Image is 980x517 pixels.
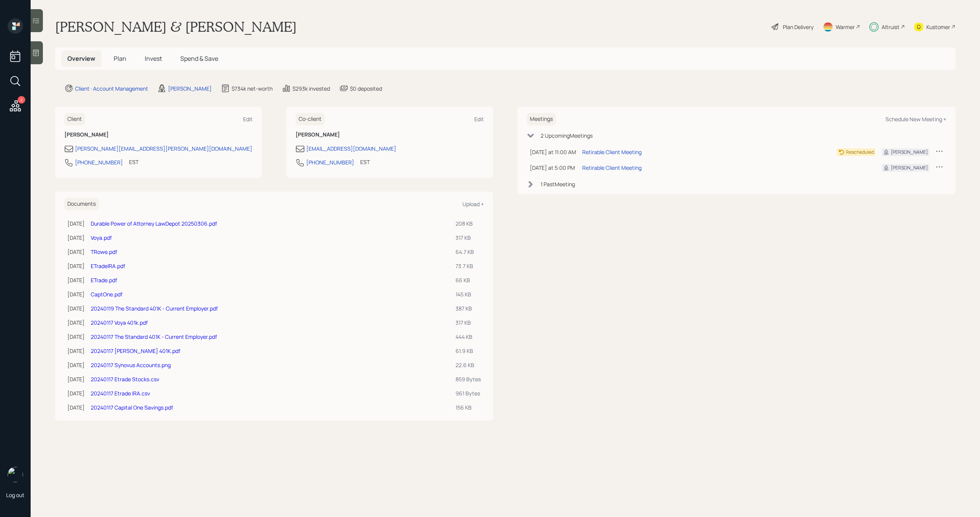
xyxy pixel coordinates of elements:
[55,18,297,35] h1: [PERSON_NAME] & [PERSON_NAME]
[75,85,148,93] div: Client · Account Management
[582,164,642,172] div: Retirable Client Meeting
[91,234,112,241] a: Voya.pdf
[530,164,576,172] div: [DATE] at 5:00 PM
[168,85,212,93] div: [PERSON_NAME]
[67,403,85,411] div: [DATE]
[783,23,813,31] div: Plan Delivery
[926,23,950,31] div: Kustomer
[456,234,481,242] div: 317 KB
[67,219,85,228] div: [DATE]
[67,389,85,397] div: [DATE]
[456,333,481,341] div: 444 KB
[91,376,159,383] a: 20240117 Etrade Stocks.csv
[91,361,171,369] a: 20240117 Synovus Accounts.png
[296,132,484,138] h6: [PERSON_NAME]
[67,234,85,242] div: [DATE]
[67,347,85,355] div: [DATE]
[292,85,330,93] div: $293k invested
[67,304,85,312] div: [DATE]
[114,54,126,63] span: Plan
[456,319,481,327] div: 317 KB
[91,319,148,326] a: 20240117 Voya 401k.pdf
[527,113,556,125] h6: Meetings
[67,375,85,383] div: [DATE]
[91,291,122,298] a: CaptOne.pdf
[456,375,481,383] div: 859 Bytes
[456,290,481,298] div: 145 KB
[67,333,85,341] div: [DATE]
[18,96,25,104] div: 2
[67,290,85,298] div: [DATE]
[360,158,370,166] div: EST
[891,164,928,171] div: [PERSON_NAME]
[129,158,139,166] div: EST
[456,262,481,270] div: 73.7 KB
[846,149,874,156] div: Rescheduled
[836,23,855,31] div: Warmer
[91,276,117,284] a: ETrade.pdf
[456,219,481,228] div: 208 KB
[145,54,162,63] span: Invest
[891,149,928,156] div: [PERSON_NAME]
[67,262,85,270] div: [DATE]
[306,158,354,166] div: [PHONE_NUMBER]
[64,132,253,138] h6: [PERSON_NAME]
[64,113,85,125] h6: Client
[67,319,85,327] div: [DATE]
[6,491,24,499] div: Log out
[456,361,481,369] div: 22.6 KB
[456,389,481,397] div: 961 Bytes
[306,145,396,153] div: [EMAIL_ADDRESS][DOMAIN_NAME]
[91,248,117,255] a: TRowe.pdf
[582,148,642,156] div: Retirable Client Meeting
[350,85,382,93] div: $0 deposited
[885,115,946,123] div: Schedule New Meeting +
[91,220,217,227] a: Durable Power of Attorney LawDepot 20250306.pdf
[180,54,218,63] span: Spend & Save
[67,361,85,369] div: [DATE]
[75,158,123,166] div: [PHONE_NUMBER]
[882,23,900,31] div: Altruist
[91,390,150,397] a: 20240117 Etrade IRA.csv
[474,115,484,123] div: Edit
[8,467,23,482] img: michael-russo-headshot.png
[456,304,481,312] div: 387 KB
[67,54,95,63] span: Overview
[91,404,173,411] a: 20240117 Capital One Savings.pdf
[91,333,217,340] a: 20240117 The Standard 401K - Current Employer.pdf
[67,248,85,256] div: [DATE]
[456,347,481,355] div: 61.9 KB
[67,276,85,284] div: [DATE]
[541,180,575,188] div: 1 Past Meeting
[296,113,325,125] h6: Co-client
[91,262,125,270] a: ETradeIRA.pdf
[243,115,253,123] div: Edit
[541,132,593,140] div: 2 Upcoming Meeting s
[75,145,252,153] div: [PERSON_NAME][EMAIL_ADDRESS][PERSON_NAME][DOMAIN_NAME]
[456,248,481,256] div: 64.7 KB
[91,347,180,354] a: 20240117 [PERSON_NAME] 401K.pdf
[462,200,484,208] div: Upload +
[64,198,99,210] h6: Documents
[232,85,273,93] div: $734k net-worth
[456,403,481,411] div: 156 KB
[530,148,576,156] div: [DATE] at 11:00 AM
[456,276,481,284] div: 66 KB
[91,305,218,312] a: 20240119 The Standard 401K - Current Employer.pdf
